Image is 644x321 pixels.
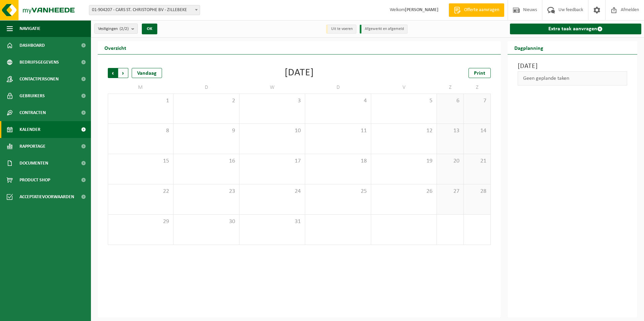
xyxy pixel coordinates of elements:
span: 2 [177,97,235,105]
span: 30 [177,218,235,225]
td: M [108,81,173,94]
span: Acceptatievoorwaarden [20,188,74,205]
span: Contracten [20,104,46,121]
span: 10 [243,127,301,135]
button: Vestigingen(2/2) [94,24,138,34]
span: Kalender [20,121,40,138]
span: Bedrijfsgegevens [20,54,59,71]
h2: Dagplanning [508,41,550,54]
strong: [PERSON_NAME] [405,7,439,12]
div: Vandaag [132,68,162,78]
span: 17 [243,157,301,165]
span: 24 [243,188,301,195]
td: D [173,81,239,94]
span: 01-904207 - CARS ST. CHRISTOPHE BV - ZILLEBEKE [89,5,200,15]
span: 25 [309,188,367,195]
span: Navigatie [20,20,40,37]
a: Extra taak aanvragen [510,24,642,34]
count: (2/2) [120,27,129,31]
span: 4 [309,97,367,105]
span: 22 [111,188,170,195]
span: 28 [467,188,487,195]
a: Offerte aanvragen [449,3,504,17]
span: 14 [467,127,487,135]
span: Contactpersonen [20,71,59,87]
span: Rapportage [20,138,45,155]
span: 9 [177,127,235,135]
span: Product Shop [20,172,50,188]
td: D [305,81,371,94]
h3: [DATE] [518,61,627,71]
span: 26 [375,188,433,195]
td: Z [464,81,491,94]
span: 19 [375,157,433,165]
span: 29 [111,218,170,225]
span: 27 [440,188,460,195]
td: Z [437,81,464,94]
span: Offerte aanvragen [462,7,501,13]
span: 3 [243,97,301,105]
span: Volgende [118,68,128,78]
span: 7 [467,97,487,105]
button: OK [142,24,157,34]
span: Gebruikers [20,87,45,104]
h2: Overzicht [98,41,133,54]
span: 21 [467,157,487,165]
span: 23 [177,188,235,195]
div: [DATE] [285,68,314,78]
span: 12 [375,127,433,135]
span: 8 [111,127,170,135]
span: 13 [440,127,460,135]
span: 31 [243,218,301,225]
span: 6 [440,97,460,105]
span: 18 [309,157,367,165]
span: Vestigingen [98,24,129,34]
span: 20 [440,157,460,165]
div: Geen geplande taken [518,71,627,85]
span: 11 [309,127,367,135]
a: Print [469,68,491,78]
td: W [239,81,305,94]
span: 16 [177,157,235,165]
span: 5 [375,97,433,105]
span: Vorige [108,68,118,78]
span: 15 [111,157,170,165]
span: 01-904207 - CARS ST. CHRISTOPHE BV - ZILLEBEKE [89,5,200,15]
span: Documenten [20,155,48,172]
li: Afgewerkt en afgemeld [360,25,408,34]
span: Print [474,71,485,76]
span: 1 [111,97,170,105]
li: Uit te voeren [326,25,356,34]
span: Dashboard [20,37,45,54]
td: V [371,81,437,94]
